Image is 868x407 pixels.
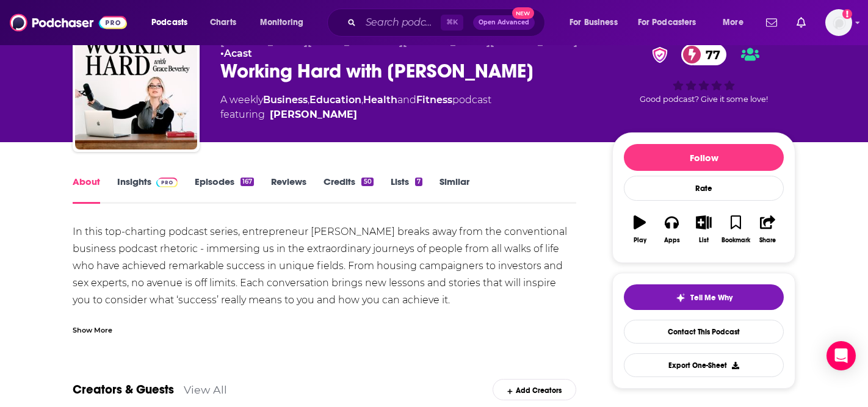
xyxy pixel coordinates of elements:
[720,207,751,251] button: Bookmark
[688,207,720,251] button: List
[693,44,726,65] span: 77
[723,14,743,31] span: More
[415,178,422,186] div: 7
[361,13,441,32] input: Search podcasts, credits, & more...
[143,13,203,32] button: open menu
[224,48,252,59] a: Acast
[761,12,782,33] a: Show notifications dropdown
[493,379,576,400] div: Add Creators
[624,353,784,377] button: Export One-Sheet
[439,176,469,204] a: Similar
[722,237,750,244] div: Bookmark
[648,47,671,63] img: verified Badge
[241,178,254,186] div: 167
[416,94,452,106] a: Fitness
[640,95,768,104] span: Good podcast? Give it some love!
[826,341,856,370] div: Open Intercom Messenger
[612,36,795,112] div: verified Badge77Good podcast? Give it some love!
[195,176,254,204] a: Episodes167
[676,293,685,303] img: tell me why sparkle
[210,14,236,31] span: Charts
[361,94,363,106] span: ,
[151,14,187,31] span: Podcasts
[391,176,422,204] a: Lists7
[73,176,100,204] a: About
[681,44,726,65] a: 77
[759,237,776,244] div: Share
[75,27,197,149] img: Working Hard with Grace Beverley
[220,93,491,122] div: A weekly podcast
[561,13,633,32] button: open menu
[634,237,646,244] div: Play
[479,20,529,26] span: Open Advanced
[220,107,491,122] span: featuring
[630,13,714,32] button: open menu
[251,13,319,32] button: open menu
[270,107,357,122] a: Grace Beverley
[699,237,709,244] div: List
[263,94,308,106] a: Business
[825,9,852,36] img: User Profile
[397,94,416,106] span: and
[117,176,178,204] a: InsightsPodchaser Pro
[309,94,361,106] a: Education
[361,178,373,186] div: 50
[825,9,852,36] span: Logged in as megcassidy
[690,293,732,303] span: Tell Me Why
[10,11,127,34] img: Podchaser - Follow, Share and Rate Podcasts
[271,176,306,204] a: Reviews
[624,176,784,201] div: Rate
[324,176,373,204] a: Credits50
[339,9,557,37] div: Search podcasts, credits, & more...
[656,207,687,251] button: Apps
[624,207,656,251] button: Play
[624,320,784,344] a: Contact This Podcast
[73,382,174,397] a: Creators & Guests
[638,14,696,31] span: For Podcasters
[202,13,244,32] a: Charts
[825,9,852,36] button: Show profile menu
[570,14,618,31] span: For Business
[792,12,811,33] a: Show notifications dropdown
[624,144,784,171] button: Follow
[714,13,759,32] button: open menu
[220,48,252,59] span: •
[156,178,178,187] img: Podchaser Pro
[363,94,397,106] a: Health
[441,15,463,31] span: ⌘ K
[473,15,535,30] button: Open AdvancedNew
[512,7,534,19] span: New
[664,237,680,244] div: Apps
[184,383,227,396] a: View All
[624,284,784,310] button: tell me why sparkleTell Me Why
[308,94,309,106] span: ,
[842,9,852,19] svg: Add a profile image
[260,14,303,31] span: Monitoring
[752,207,784,251] button: Share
